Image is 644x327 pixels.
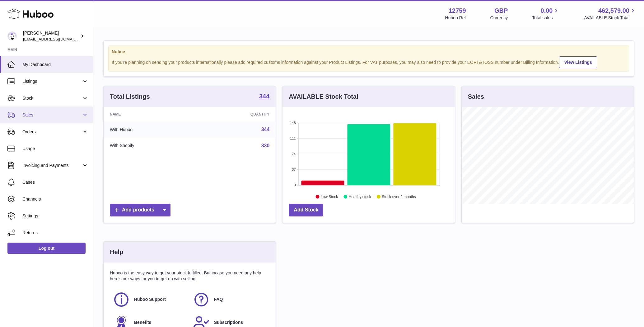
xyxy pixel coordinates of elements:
div: [PERSON_NAME] [23,30,79,42]
span: Usage [22,146,88,152]
span: My Dashboard [22,62,88,68]
a: Log out [7,243,86,254]
th: Name [104,107,196,121]
strong: 344 [259,93,269,99]
span: Orders [22,129,82,135]
text: 148 [290,121,296,125]
a: 344 [259,93,269,101]
span: Channels [22,196,88,202]
a: 462,579.00 AVAILABLE Stock Total [584,7,637,21]
span: Returns [22,230,88,236]
text: 111 [290,136,296,140]
strong: Notice [112,49,626,55]
a: 344 [261,127,270,132]
a: FAQ [193,291,267,308]
h3: AVAILABLE Stock Total [289,92,358,101]
span: Invoicing and Payments [22,163,82,168]
h3: Total Listings [110,92,150,101]
div: Huboo Ref [445,15,466,21]
span: FAQ [214,296,223,302]
a: View Listings [559,56,597,68]
span: Listings [22,78,82,84]
span: Stock [22,95,82,101]
text: Healthy stock [349,195,371,199]
span: Benefits [134,320,151,325]
text: Stock over 2 months [382,195,416,199]
span: Huboo Support [134,296,166,302]
span: Total sales [532,15,560,21]
h3: Sales [468,92,484,101]
div: If you're planning on sending your products internationally please add required customs informati... [112,55,626,68]
strong: GBP [494,7,508,15]
td: With Shopify [104,138,196,154]
span: [EMAIL_ADDRESS][DOMAIN_NAME] [23,36,91,41]
a: Add products [110,204,170,216]
span: 462,579.00 [598,7,629,15]
text: 0 [294,183,296,187]
strong: 12759 [449,7,466,15]
span: Cases [22,179,88,185]
a: 0.00 Total sales [532,7,560,21]
a: Add Stock [289,204,323,216]
span: AVAILABLE Stock Total [584,15,637,21]
h3: Help [110,248,123,256]
th: Quantity [196,107,276,121]
div: Currency [490,15,508,21]
text: 37 [292,168,296,171]
text: 74 [292,152,296,156]
span: Sales [22,112,82,118]
a: Huboo Support [113,291,187,308]
p: Huboo is the easy way to get your stock fulfilled. But incase you need any help here's our ways f... [110,270,269,282]
img: sofiapanwar@unndr.com [7,31,17,41]
text: Low Stock [321,195,338,199]
span: 0.00 [541,7,553,15]
td: With Huboo [104,121,196,138]
span: Subscriptions [214,320,243,325]
a: 330 [261,143,270,148]
span: Settings [22,213,88,219]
